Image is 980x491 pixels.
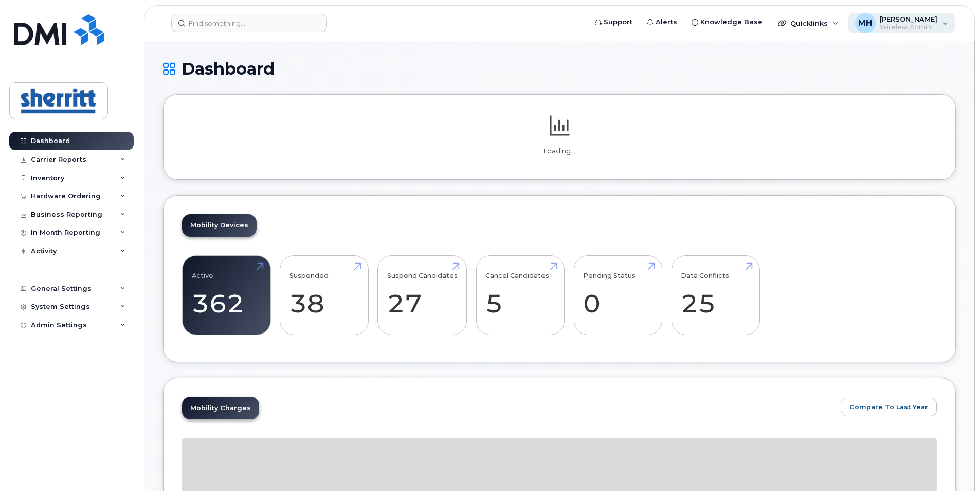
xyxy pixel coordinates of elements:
[192,261,261,329] a: Active 362
[849,402,928,412] span: Compare To Last Year
[182,397,259,419] a: Mobility Charges
[681,261,750,329] a: Data Conflicts 25
[289,261,359,329] a: Suspended 38
[387,261,458,329] a: Suspend Candidates 27
[182,147,937,156] p: Loading...
[485,261,555,329] a: Cancel Candidates 5
[163,60,956,78] h1: Dashboard
[583,261,652,329] a: Pending Status 0
[841,398,937,416] button: Compare To Last Year
[182,214,257,237] a: Mobility Devices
